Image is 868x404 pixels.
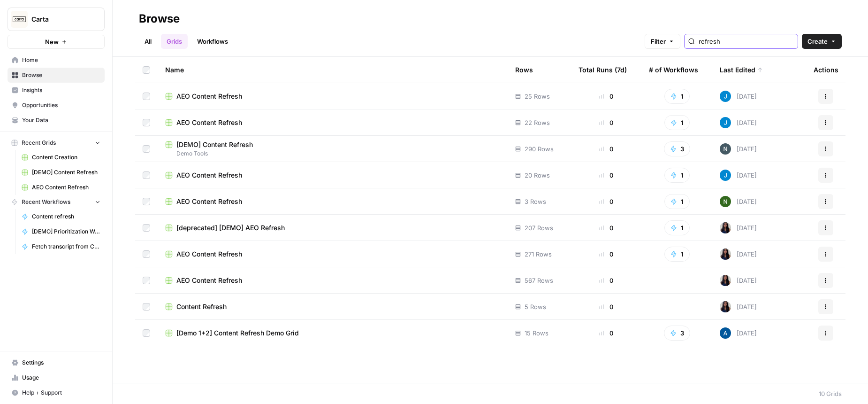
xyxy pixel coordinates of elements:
button: Workspace: Carta [8,8,105,31]
span: [Demo 1+2] Content Refresh Demo Grid [176,328,299,338]
span: 5 Rows [525,302,546,311]
a: AEO Content Refresh [165,118,500,127]
span: Recent Workflows [22,198,70,206]
div: 0 [579,249,634,259]
input: Search [699,37,794,46]
a: AEO Content Refresh [165,249,500,259]
div: [DATE] [720,222,757,233]
a: Usage [8,370,105,385]
span: AEO Content Refresh [32,183,100,192]
span: Home [22,56,100,64]
button: 1 [664,115,690,130]
button: Create [802,34,842,49]
a: Grids [161,34,188,49]
span: AEO Content Refresh [176,249,242,259]
span: 25 Rows [525,92,550,101]
span: New [45,37,59,47]
a: [DEMO] Content Refresh [17,165,105,180]
div: 0 [579,276,634,285]
div: [DATE] [720,117,757,128]
span: [DEMO] Content Refresh [176,140,253,149]
a: Fetch transcript from Chorus [17,239,105,254]
a: Content Refresh [165,302,500,311]
img: z620ml7ie90s7uun3xptce9f0frp [720,117,731,128]
div: [DATE] [720,196,757,207]
button: 1 [664,247,690,262]
div: Browse [139,11,180,26]
div: [DATE] [720,275,757,286]
img: Carta Logo [11,11,28,28]
div: 10 Grids [819,389,842,398]
button: 1 [664,220,690,235]
div: [DATE] [720,91,757,102]
span: 15 Rows [525,328,548,338]
span: Usage [22,373,100,382]
button: Recent Workflows [8,195,105,209]
span: 20 Rows [525,171,550,180]
span: [deprecated] [DEMO] AEO Refresh [176,223,285,233]
span: Filter [651,37,666,46]
a: AEO Content Refresh [165,92,500,101]
a: Your Data [8,113,105,128]
a: Insights [8,83,105,98]
span: Settings [22,358,100,367]
div: 0 [579,328,634,338]
a: Content refresh [17,209,105,224]
a: All [139,34,157,49]
a: [DEMO] Content RefreshDemo Tools [165,140,500,158]
span: Recent Grids [22,139,56,147]
span: 271 Rows [525,249,552,259]
img: z620ml7ie90s7uun3xptce9f0frp [720,170,731,181]
div: [DATE] [720,170,757,181]
span: AEO Content Refresh [176,92,242,101]
span: Fetch transcript from Chorus [32,242,100,251]
span: 3 Rows [525,197,546,206]
button: 3 [664,326,690,341]
button: Help + Support [8,385,105,400]
img: he81ibor8lsei4p3qvg4ugbvimgp [720,327,731,339]
div: Rows [515,57,533,83]
span: [DEMO] Prioritization Workflow for creation [32,227,100,236]
a: Settings [8,355,105,370]
div: 0 [579,171,634,180]
a: [deprecated] [DEMO] AEO Refresh [165,223,500,233]
a: Opportunities [8,98,105,113]
span: Content Creation [32,153,100,162]
span: 567 Rows [525,276,553,285]
div: [DATE] [720,249,757,260]
div: Name [165,57,500,83]
div: [DATE] [720,301,757,312]
a: AEO Content Refresh [165,171,500,180]
span: Insights [22,86,100,94]
a: Browse [8,68,105,83]
div: Last Edited [720,57,763,83]
img: rox323kbkgutb4wcij4krxobkpon [720,275,731,286]
span: Opportunities [22,101,100,109]
span: Content refresh [32,212,100,221]
span: 207 Rows [525,223,553,233]
div: Total Runs (7d) [579,57,627,83]
img: mfx9qxiwvwbk9y2m949wqpoopau8 [720,143,731,155]
span: AEO Content Refresh [176,197,242,206]
button: 3 [664,141,690,156]
img: rox323kbkgutb4wcij4krxobkpon [720,249,731,260]
div: # of Workflows [649,57,698,83]
span: 290 Rows [525,144,554,154]
a: AEO Content Refresh [17,180,105,195]
button: Filter [645,34,680,49]
img: g4o9tbhziz0738ibrok3k9f5ina6 [720,196,731,207]
a: Content Creation [17,150,105,165]
span: Carta [31,15,88,24]
div: 0 [579,118,634,127]
span: Browse [22,71,100,79]
a: AEO Content Refresh [165,276,500,285]
span: Help + Support [22,388,100,397]
div: 0 [579,197,634,206]
div: [DATE] [720,143,757,155]
img: rox323kbkgutb4wcij4krxobkpon [720,222,731,233]
div: 0 [579,302,634,311]
span: Your Data [22,116,100,124]
button: New [8,35,105,49]
button: 1 [664,168,690,183]
span: AEO Content Refresh [176,276,242,285]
